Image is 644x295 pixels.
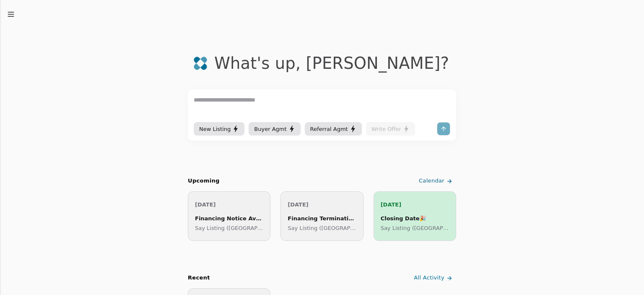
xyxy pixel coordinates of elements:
p: Say Listing ([GEOGRAPHIC_DATA]) [195,224,263,232]
a: Calendar [417,174,456,188]
div: Recent [188,274,210,282]
button: Referral Agmt [305,122,362,136]
p: Say Listing ([GEOGRAPHIC_DATA]) [288,224,356,232]
span: Referral Agmt [310,125,348,133]
div: Closing Date 🎉 [381,214,449,223]
a: [DATE]Closing Date🎉Say Listing ([GEOGRAPHIC_DATA]) [374,191,456,241]
img: logo [193,56,208,70]
span: All Activity [414,274,444,282]
span: Calendar [419,177,444,185]
div: Financing Notice Available [195,214,263,223]
p: [DATE] [195,200,263,209]
div: Financing Termination Deadline [288,214,356,223]
p: [DATE] [381,200,449,209]
div: What's up , [PERSON_NAME] ? [214,54,449,73]
p: Say Listing ([GEOGRAPHIC_DATA]) [381,224,449,232]
button: Buyer Agmt [249,122,300,136]
a: All Activity [412,271,456,285]
div: New Listing [199,125,239,133]
span: Buyer Agmt [254,125,286,133]
p: [DATE] [288,200,356,209]
a: [DATE]Financing Notice AvailableSay Listing ([GEOGRAPHIC_DATA]) [188,191,270,241]
a: [DATE]Financing Termination DeadlineSay Listing ([GEOGRAPHIC_DATA]) [280,191,363,241]
button: New Listing [194,122,244,136]
h2: Upcoming [188,177,220,185]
